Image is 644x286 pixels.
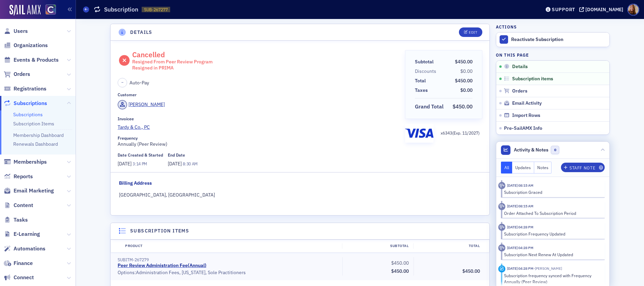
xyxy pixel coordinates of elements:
[551,146,559,154] span: 0
[498,182,505,189] div: Activity
[13,121,54,127] a: Subscription Items
[119,191,481,199] div: [GEOGRAPHIC_DATA], [GEOGRAPHIC_DATA]
[504,125,542,131] span: Pre-SailAMX Info
[452,103,472,110] span: $450.00
[14,56,59,64] span: Events & Products
[504,210,600,216] div: Order Attached To Subscription Period
[14,230,40,238] span: E-Learning
[4,260,33,267] a: Finance
[561,163,605,172] button: Staff Note
[498,203,505,210] div: Activity
[415,87,428,94] div: Taxes
[45,4,56,15] img: SailAMX
[104,5,138,14] h1: Subscription
[4,27,28,35] a: Users
[14,173,33,180] span: Reports
[130,227,189,234] h4: Subscription items
[459,27,482,37] button: Edit
[14,216,28,224] span: Tasks
[14,42,48,49] span: Organizations
[501,162,512,173] button: All
[118,124,179,131] span: Tardy & Co., PC
[14,274,34,281] span: Connect
[512,162,534,173] button: Updates
[130,29,153,36] h4: Details
[4,230,40,238] a: E-Learning
[460,87,472,93] span: $0.00
[168,161,183,167] span: [DATE]
[144,7,168,13] span: SUB-267277
[4,216,28,224] a: Tasks
[14,70,30,78] span: Orders
[514,146,548,154] span: Activity & Notes
[507,266,534,271] time: 11/21/2024 04:28 PM
[118,257,338,262] div: SUBITM-267279
[118,100,165,109] a: [PERSON_NAME]
[391,268,409,274] span: $450.00
[469,30,477,34] div: Edit
[13,111,43,118] a: Subscriptions
[415,68,439,75] span: Discounts
[129,79,149,86] span: Auto-Pay
[4,70,30,78] a: Orders
[13,132,64,138] a: Membership Dashboard
[120,243,342,249] div: Product
[496,52,610,58] h4: On this page
[4,158,47,166] a: Memberships
[415,87,430,94] span: Taxes
[41,4,56,16] a: View Homepage
[511,37,606,43] div: Reactivate Subscription
[118,161,133,167] span: [DATE]
[14,187,54,195] span: Email Marketing
[512,88,527,94] span: Orders
[507,204,534,208] time: 1/7/2025 08:15 AM
[512,113,540,119] span: Import Rows
[405,126,434,140] img: visa
[4,274,34,281] a: Connect
[118,263,206,269] a: Peer Review Administration Fee(Annual)
[13,141,58,147] a: Renewals Dashboard
[504,189,600,195] div: Subscription Graced
[462,268,480,274] span: $450.00
[585,6,623,13] div: [DOMAIN_NAME]
[4,100,47,107] a: Subscriptions
[415,103,444,111] div: Grand Total
[4,187,54,195] a: Email Marketing
[132,65,213,71] div: Resigned in PRIMA
[504,251,600,258] div: Subscription Next Renew At Updated
[415,58,436,65] span: Subtotal
[4,245,45,252] a: Automations
[413,243,484,249] div: Total
[4,56,59,64] a: Events & Products
[552,6,575,13] div: Support
[14,202,33,209] span: Content
[118,136,400,148] div: Annually (Peer Review)
[119,180,152,187] div: Billing Address
[118,270,338,276] div: Options: Administration Fees, [US_STATE], Sole Practitioners
[391,260,409,266] span: $450.00
[455,78,472,84] span: $450.00
[133,161,147,166] span: 3:14 PM
[4,202,33,209] a: Content
[9,5,41,16] img: SailAMX
[118,124,400,131] a: Tardy & Co., PC
[415,77,428,84] span: Total
[415,58,434,65] div: Subtotal
[128,101,165,108] div: [PERSON_NAME]
[441,130,480,136] p: x 6343 (Exp. 11 / 2027 )
[504,272,600,285] div: Subscription frequency synced with Frequency Annually (Peer Review)
[460,68,472,74] span: $0.00
[121,80,123,85] span: –
[183,161,198,166] span: 8:30 AM
[415,68,436,75] div: Discounts
[4,42,48,49] a: Organizations
[132,59,213,65] div: Resigned From Peer Review Program
[512,76,553,82] span: Subscription items
[118,116,134,121] div: Invoicee
[455,59,472,65] span: $450.00
[507,225,534,229] time: 11/21/2024 04:28 PM
[579,7,626,12] button: [DOMAIN_NAME]
[534,162,552,173] button: Notes
[507,245,534,250] time: 11/21/2024 04:28 PM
